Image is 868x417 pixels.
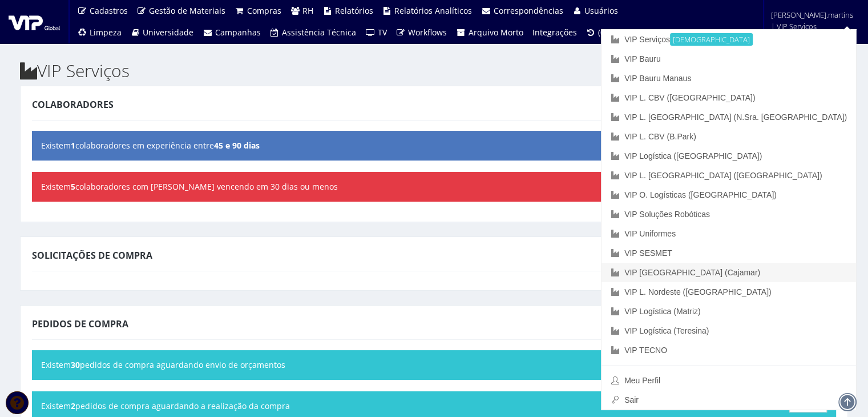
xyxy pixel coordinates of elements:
span: Correspondências [494,5,563,16]
a: Meu Perfil [601,371,856,390]
a: VIP L. Nordeste ([GEOGRAPHIC_DATA]) [601,282,856,302]
a: Workflows [391,22,452,43]
a: VIP Logística (Matriz) [601,302,856,321]
img: logo [9,13,60,30]
b: 30 [71,359,80,370]
span: Gestão de Materiais [149,5,225,16]
a: VIP Serviços[DEMOGRAPHIC_DATA] [601,30,856,49]
a: VIP Uniformes [601,224,856,243]
a: Arquivo Morto [451,22,528,43]
a: VIP L. [GEOGRAPHIC_DATA] ([GEOGRAPHIC_DATA]) [601,166,856,185]
span: RH [302,5,313,16]
a: (0) [582,22,612,43]
b: 2 [71,400,75,411]
span: Cadastros [90,5,128,16]
span: (0) [598,27,607,38]
h2: VIP Serviços [20,61,848,80]
b: 45 e 90 dias [214,140,260,151]
span: Integrações [532,27,577,38]
a: VIP Bauru Manaus [601,69,856,88]
span: Campanhas [215,27,261,38]
a: VIP SESMET [601,243,856,263]
a: TV [361,22,391,43]
b: 5 [71,181,75,192]
span: Universidade [143,27,193,38]
a: Campanhas [198,22,265,43]
div: Existem colaboradores em experiência entre [32,131,836,161]
span: Usuários [584,5,618,16]
span: Pedidos de Compra [32,318,128,330]
a: VIP O. Logísticas ([GEOGRAPHIC_DATA]) [601,185,856,205]
div: Existem colaboradores com [PERSON_NAME] vencendo em 30 dias ou menos [32,172,836,202]
a: Limpeza [72,22,126,43]
a: Integrações [528,22,582,43]
a: VIP [GEOGRAPHIC_DATA] (Cajamar) [601,263,856,282]
span: Limpeza [90,27,122,38]
span: [PERSON_NAME].martins | VIP Serviços [771,9,853,32]
span: Assistência Técnica [282,27,356,38]
a: VIP Bauru [601,49,856,69]
span: Relatórios Analíticos [394,5,472,16]
span: Compras [247,5,281,16]
a: Sair [601,390,856,410]
span: Relatórios [335,5,373,16]
div: Existem pedidos de compra aguardando envio de orçamentos [32,350,836,380]
a: VIP Soluções Robóticas [601,205,856,224]
span: Arquivo Morto [469,27,523,38]
a: Universidade [126,22,199,43]
a: Assistência Técnica [265,22,361,43]
span: Colaboradores [32,98,114,111]
a: VIP L. CBV (B.Park) [601,127,856,146]
span: Solicitações de Compra [32,249,152,262]
small: [DEMOGRAPHIC_DATA] [670,33,753,46]
a: VIP L. CBV ([GEOGRAPHIC_DATA]) [601,88,856,107]
span: TV [378,27,387,38]
a: VIP Logística (Teresina) [601,321,856,340]
a: VIP L. [GEOGRAPHIC_DATA] (N.Sra. [GEOGRAPHIC_DATA]) [601,107,856,127]
b: 1 [71,140,75,151]
a: VIP TECNO [601,340,856,360]
span: Workflows [408,27,447,38]
a: VIP Logística ([GEOGRAPHIC_DATA]) [601,146,856,166]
